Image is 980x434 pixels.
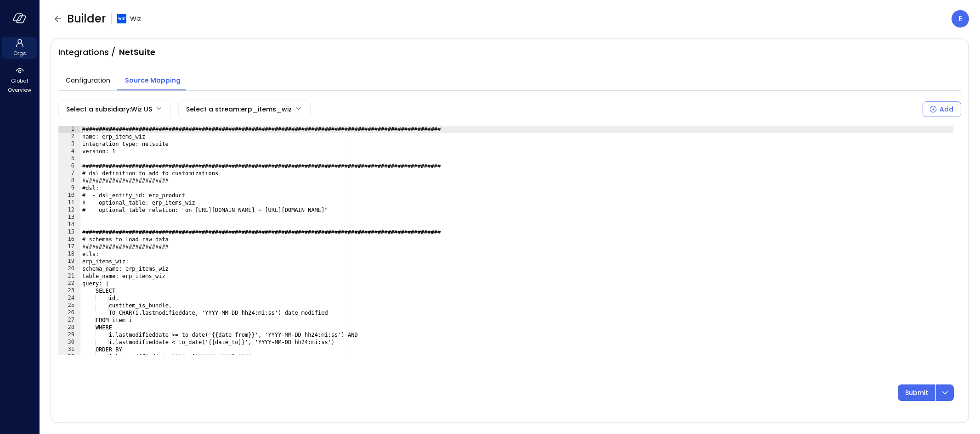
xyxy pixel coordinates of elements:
div: 10 [58,192,80,199]
div: Eleanor Yehudai [952,10,969,28]
span: NetSuite [119,46,155,58]
div: 9 [58,184,80,192]
div: 13 [58,214,80,221]
span: Orgs [13,49,26,58]
div: 27 [58,317,80,324]
div: 2 [58,133,80,140]
img: cfcvbyzhwvtbhao628kj [117,14,126,23]
div: 22 [58,280,80,287]
div: 19 [58,258,80,265]
p: E [958,13,963,24]
div: 12 [58,206,80,214]
div: Orgs [2,37,37,59]
div: Add [940,104,953,115]
div: 32 [58,353,80,361]
div: 14 [58,221,80,228]
div: 16 [58,236,80,243]
div: 31 [58,346,80,353]
span: Source Mapping [125,75,181,85]
button: Submit [898,384,935,401]
div: 5 [58,155,80,162]
div: 24 [58,295,80,302]
div: 7 [58,170,80,177]
div: 23 [58,287,80,295]
div: 21 [58,273,80,280]
div: 25 [58,302,80,309]
div: 6 [58,162,80,170]
div: Select a subsidiary : Wiz US [66,100,152,118]
div: 30 [58,339,80,346]
div: 29 [58,331,80,339]
span: Global Overview [6,76,34,95]
div: 1 [58,126,80,133]
div: 3 [58,140,80,148]
div: 15 [58,228,80,236]
div: 18 [58,250,80,258]
div: Global Overview [2,64,37,95]
div: Select a stream : erp_items_wiz [186,100,292,118]
span: Wiz [130,14,141,24]
div: 17 [58,243,80,250]
div: 28 [58,324,80,331]
span: Configuration [66,75,110,85]
div: 4 [58,148,80,155]
span: Integrations / [58,46,115,58]
div: 8 [58,177,80,184]
div: 26 [58,309,80,317]
div: Button group with a nested menu [898,384,954,401]
div: 20 [58,265,80,273]
p: Submit [905,388,928,398]
span: Builder [67,11,106,26]
button: dropdown-icon-button [935,384,954,401]
button: Add [923,101,961,117]
div: Select a Subsidiary to add a new Stream [923,100,961,118]
div: 11 [58,199,80,206]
